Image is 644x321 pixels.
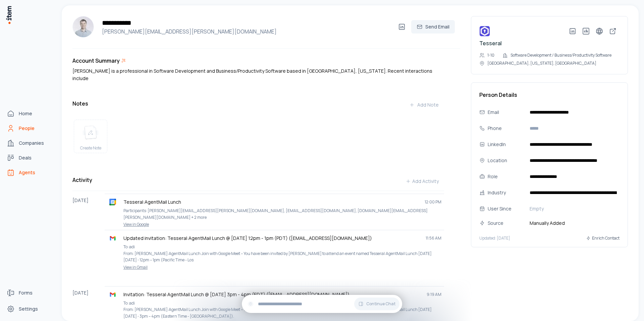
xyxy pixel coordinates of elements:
[479,40,502,47] a: Tesseral
[409,102,439,108] div: Add Note
[123,291,421,298] p: Invitation: Tesseral:AgentMail Lunch @ [DATE] 3pm - 4pm (EDT) ([EMAIL_ADDRESS][DOMAIN_NAME])
[19,125,35,132] span: People
[427,292,441,297] span: 9:19 AM
[107,265,441,270] a: View in Gmail
[488,219,524,227] div: Source
[400,175,444,188] button: Add Activity
[107,222,441,227] a: View in Google
[19,140,44,146] span: Companies
[123,235,420,242] p: Updated invitation: Tesseral:AgentMail Lunch @ [DATE] 12pm - 1pm (PDT) ([EMAIL_ADDRESS][DOMAIN_NA...
[74,120,107,153] button: create noteCreate Note
[4,122,55,135] a: People
[123,300,441,320] p: To: adi From: [PERSON_NAME]:AgentMail Lunch Join with Google Meet – You have been invited by [PER...
[4,151,55,165] a: Deals
[19,110,32,117] span: Home
[487,53,494,58] p: 1-10
[123,244,441,263] p: To: adi From: [PERSON_NAME]:AgentMail Lunch Join with Google Meet – You have been invited by [PER...
[72,57,120,65] h3: Account Summary
[530,205,544,212] span: Empty
[527,203,620,214] button: Empty
[479,236,510,241] p: Updated: [DATE]
[109,291,116,298] img: gmail logo
[4,166,55,179] a: Agents
[72,194,105,273] div: [DATE]
[123,207,441,220] p: Participants: [PERSON_NAME][EMAIL_ADDRESS][PERSON_NAME][DOMAIN_NAME], [EMAIL_ADDRESS][DOMAIN_NAME...
[404,98,444,112] button: Add Note
[19,290,33,296] span: Forms
[488,141,524,148] div: LinkedIn
[80,145,101,151] span: Create Note
[487,61,596,66] p: [GEOGRAPHIC_DATA], [US_STATE], [GEOGRAPHIC_DATA]
[354,298,399,310] button: Continue Chat
[19,169,35,176] span: Agents
[5,5,12,24] img: Item Brain Logo
[72,176,92,184] h3: Activity
[479,26,490,37] img: Tesseral
[99,27,395,36] h4: [PERSON_NAME][EMAIL_ADDRESS][PERSON_NAME][DOMAIN_NAME]
[488,125,524,132] div: Phone
[527,219,620,227] span: Manually Added
[72,67,444,82] p: [PERSON_NAME] is a professional in Software Development and Business/Productivity Software based ...
[426,236,441,241] span: 11:56 AM
[72,16,94,38] img: Ned O'Leary
[488,109,524,116] div: Email
[479,91,620,99] h3: Person Details
[4,107,55,120] a: Home
[123,199,419,205] p: Tesseral:AgentMail Lunch
[4,302,55,316] a: Settings
[4,136,55,150] a: Companies
[488,189,524,196] div: Industry
[511,53,611,58] p: Software Development / Business/Productivity Software
[4,286,55,300] a: Forms
[109,199,116,205] img: gcal logo
[488,205,524,212] div: User Since
[19,154,32,161] span: Deals
[488,173,524,180] div: Role
[586,232,620,244] button: Enrich Contact
[366,301,395,307] span: Continue Chat
[242,295,402,313] div: Continue Chat
[19,306,38,312] span: Settings
[72,100,88,108] h3: Notes
[488,157,524,164] div: Location
[411,20,455,34] button: Send Email
[83,125,99,140] img: create note
[109,235,116,242] img: gmail logo
[425,199,441,205] span: 12:00 PM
